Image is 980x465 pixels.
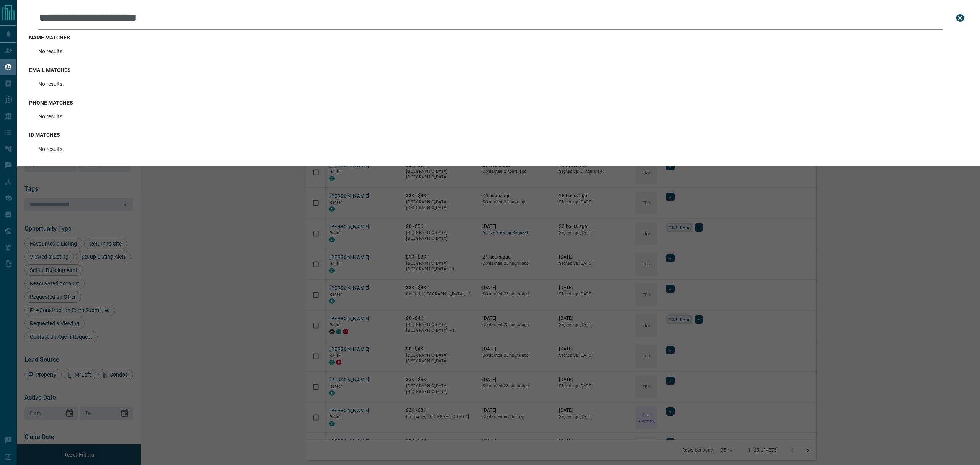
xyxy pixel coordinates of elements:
[38,48,64,54] p: No results.
[29,67,968,73] h3: email matches
[952,10,968,26] button: close search bar
[38,81,64,87] p: No results.
[29,132,968,138] h3: id matches
[29,34,968,41] h3: name matches
[38,146,64,152] p: No results.
[29,100,968,106] h3: phone matches
[38,113,64,120] p: No results.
